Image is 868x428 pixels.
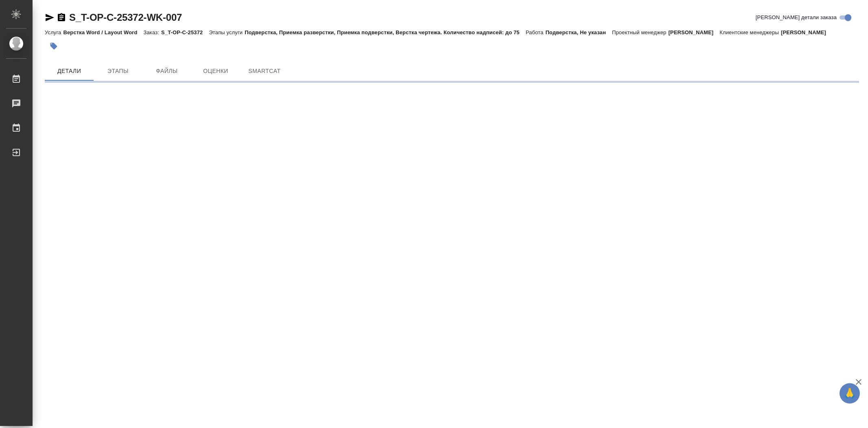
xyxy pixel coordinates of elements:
[98,66,138,76] span: Этапы
[756,13,837,22] span: [PERSON_NAME] детали заказа
[69,12,182,23] a: S_T-OP-C-25372-WK-007
[719,29,781,35] p: Клиентские менеджеры
[209,29,245,35] p: Этапы услуги
[781,29,832,35] p: [PERSON_NAME]
[612,29,668,35] p: Проектный менеджер
[144,29,161,35] p: Заказ:
[668,29,719,35] p: [PERSON_NAME]
[526,29,546,35] p: Работа
[45,29,63,35] p: Услуга
[245,66,284,76] span: SmartCat
[545,29,612,35] p: Подверстка, Не указан
[57,13,66,22] button: Скопировать ссылку
[161,29,209,35] p: S_T-OP-C-25372
[245,29,526,35] p: Подверстка, Приемка разверстки, Приемка подверстки, Верстка чертежа. Количество надписей: до 75
[50,66,89,76] span: Детали
[196,66,235,76] span: Оценки
[45,37,63,55] button: Добавить тэг
[840,383,860,404] button: 🙏
[45,13,55,22] button: Скопировать ссылку для ЯМессенджера
[843,385,857,402] span: 🙏
[63,29,143,35] p: Верстка Word / Layout Word
[147,66,186,76] span: Файлы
